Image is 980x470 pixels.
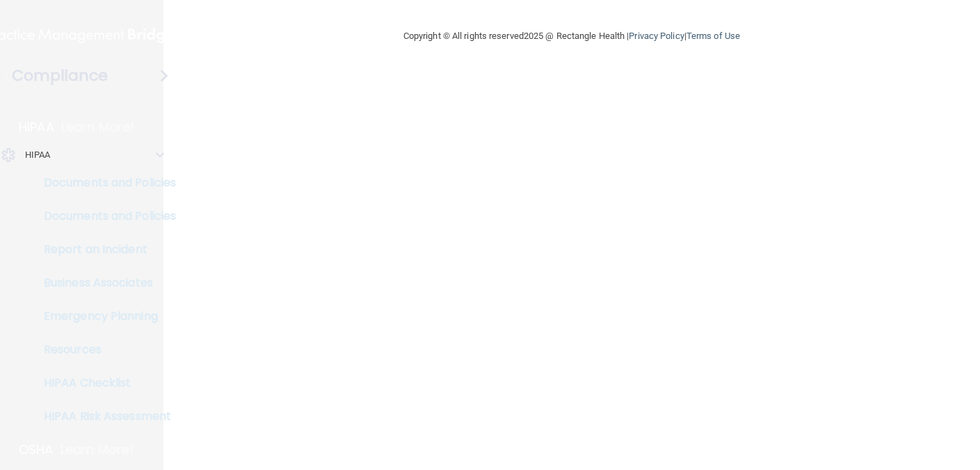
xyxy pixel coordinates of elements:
p: Report an Incident [9,243,199,257]
p: Learn More! [61,441,134,458]
p: HIPAA Checklist [9,376,199,390]
p: HIPAA Risk Assessment [9,410,199,423]
p: Business Associates [9,276,199,290]
p: Emergency Planning [9,309,199,323]
p: Resources [9,343,199,357]
p: Documents and Policies [9,209,199,223]
a: Terms of Use [686,31,740,41]
div: Copyright © All rights reserved 2025 @ Rectangle Health | | [318,14,826,58]
p: Documents and Policies [9,176,199,190]
a: Privacy Policy [629,31,684,41]
p: OSHA [19,441,54,458]
p: Learn More! [61,119,135,136]
p: HIPAA [19,119,54,136]
h4: Compliance [12,66,109,86]
p: HIPAA [25,147,51,163]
